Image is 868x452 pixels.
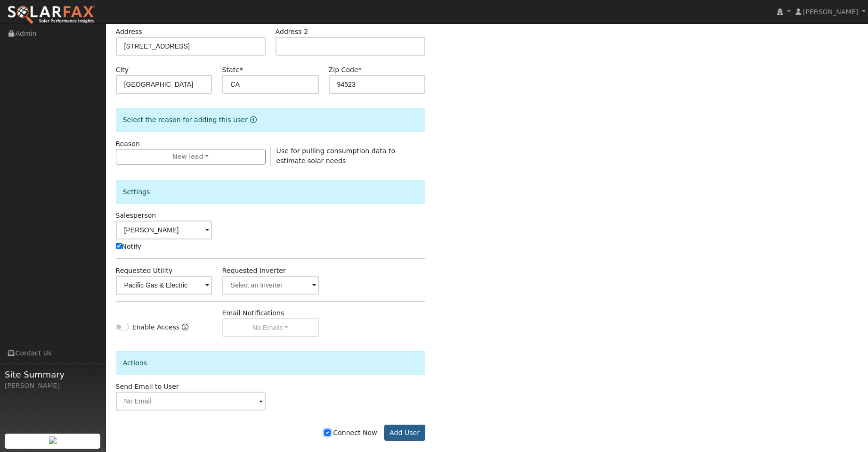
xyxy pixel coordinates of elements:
[329,65,362,75] label: Zip Code
[116,242,142,252] label: Notify
[116,276,212,295] input: Select a Utility
[116,351,425,375] div: Actions
[116,211,156,221] label: Salesperson
[276,147,395,164] span: Use for pulling consumption data to estimate solar needs
[116,65,129,75] label: City
[248,116,257,123] a: Reason for new user
[116,382,179,392] label: Send Email to User
[116,108,425,132] div: Select the reason for adding this user
[324,428,377,438] label: Connect Now
[116,180,425,204] div: Settings
[240,66,243,74] span: Required
[324,429,331,436] input: Connect Now
[116,139,140,149] label: Reason
[116,266,173,276] label: Requested Utility
[222,308,284,318] label: Email Notifications
[49,436,57,444] img: retrieve
[182,322,188,337] a: Enable Access
[116,221,212,239] input: Select a User
[222,276,319,295] input: Select an Inverter
[5,368,101,381] span: Site Summary
[116,392,266,411] input: No Email
[222,65,243,75] label: State
[116,27,142,37] label: Address
[384,425,425,441] button: Add User
[116,149,266,165] button: New lead
[276,27,308,37] label: Address 2
[116,243,122,249] input: Notify
[132,322,180,332] label: Enable Access
[222,266,286,276] label: Requested Inverter
[5,381,101,391] div: [PERSON_NAME]
[7,5,96,25] img: SolarFax
[803,8,858,16] span: [PERSON_NAME]
[358,66,362,74] span: Required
